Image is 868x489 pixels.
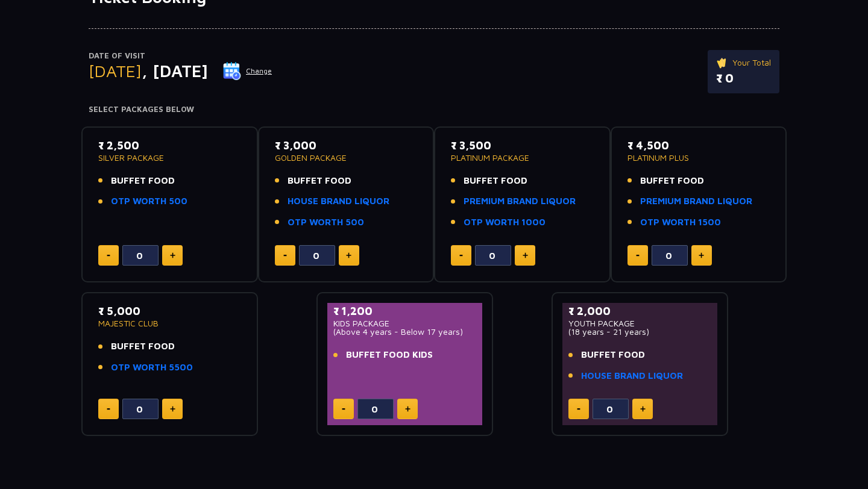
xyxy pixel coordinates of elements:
a: OTP WORTH 500 [288,216,364,229]
img: ticket [716,56,729,69]
a: OTP WORTH 1000 [464,216,546,229]
span: BUFFET FOOD [581,348,645,362]
img: minus [107,408,110,410]
p: ₹ 1,200 [333,303,476,319]
span: BUFFET FOOD KIDS [346,348,433,362]
span: BUFFET FOOD [640,174,704,188]
span: BUFFET FOOD [111,174,175,188]
p: MAJESTIC CLUB [98,319,241,328]
span: [DATE] [89,61,142,81]
a: HOUSE BRAND LIQUOR [288,195,389,208]
img: plus [170,406,175,412]
span: BUFFET FOOD [288,174,351,188]
p: ₹ 2,000 [568,303,711,319]
span: , [DATE] [142,61,208,81]
a: HOUSE BRAND LIQUOR [581,369,683,383]
img: plus [405,406,410,412]
a: OTP WORTH 5500 [111,361,193,375]
p: GOLDEN PACKAGE [275,154,418,162]
p: YOUTH PACKAGE [568,319,711,328]
img: plus [346,252,351,258]
img: plus [170,252,175,258]
img: plus [640,406,646,412]
img: minus [459,255,463,257]
span: BUFFET FOOD [111,340,175,354]
p: ₹ 5,000 [98,303,241,319]
p: PLATINUM PLUS [627,154,770,162]
p: (18 years - 21 years) [568,328,711,336]
p: ₹ 4,500 [627,137,770,154]
span: BUFFET FOOD [464,174,527,188]
p: ₹ 3,000 [275,137,418,154]
img: minus [342,408,345,410]
p: PLATINUM PACKAGE [451,154,594,162]
p: Your Total [716,56,771,69]
p: ₹ 2,500 [98,137,241,154]
img: minus [283,255,287,257]
p: SILVER PACKAGE [98,154,241,162]
a: OTP WORTH 500 [111,195,187,208]
img: plus [699,252,704,258]
p: ₹ 0 [716,69,771,87]
p: KIDS PACKAGE [333,319,476,328]
button: Change [222,61,272,81]
img: minus [577,408,580,410]
img: minus [107,255,110,257]
img: minus [636,255,640,257]
a: OTP WORTH 1500 [640,216,721,229]
img: plus [523,252,528,258]
p: (Above 4 years - Below 17 years) [333,328,476,336]
a: PREMIUM BRAND LIQUOR [640,195,752,208]
p: Date of Visit [89,50,272,62]
h4: Select Packages Below [89,105,779,114]
a: PREMIUM BRAND LIQUOR [464,195,576,208]
p: ₹ 3,500 [451,137,594,154]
